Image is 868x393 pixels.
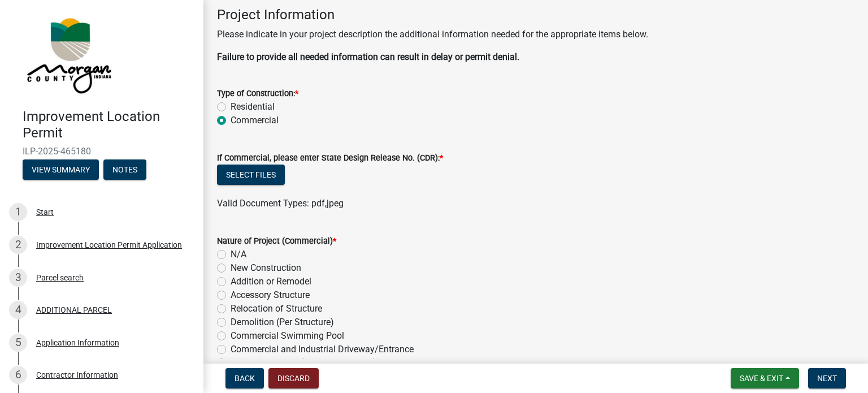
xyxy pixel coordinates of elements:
div: Parcel search [36,274,84,282]
span: ILP-2025-465180 [23,146,181,157]
label: Commercial and Industrial Driveway/Entrance [231,343,414,356]
label: Commercial [231,114,279,127]
span: Valid Document Types: pdf,jpeg [217,198,344,209]
button: Select files [217,165,285,185]
button: Next [808,368,846,388]
wm-modal-confirm: Summary [23,166,99,175]
h4: Project Information [217,7,854,23]
label: Demolition (Per Structure) [231,316,334,329]
button: Discard [268,368,319,388]
div: 1 [9,203,27,221]
label: New Construction [231,261,301,275]
h4: Improvement Location Permit [23,109,194,141]
wm-modal-confirm: Notes [103,166,146,175]
span: Back [235,374,255,383]
div: Improvement Location Permit Application [36,241,182,249]
div: ADDITIONAL PARCEL [36,306,112,314]
button: Save & Exit [731,368,799,388]
div: 5 [9,334,27,352]
label: Parking Lot/Area (New or Expanded) [231,356,376,370]
img: Morgan County, Indiana [23,12,114,97]
span: Save & Exit [740,374,783,383]
label: Residential [231,100,275,114]
p: Please indicate in your project description the additional information needed for the appropriate... [217,28,854,41]
label: Relocation of Structure [231,302,322,316]
div: 4 [9,301,27,319]
label: Addition or Remodel [231,275,311,288]
label: Nature of Project (Commercial) [217,237,336,245]
strong: Failure to provide all needed information can result in delay or permit denial. [217,51,519,62]
label: If Commercial, please enter State Design Release No. (CDR): [217,154,443,162]
div: 3 [9,269,27,287]
label: N/A [231,248,246,261]
div: Contractor Information [36,371,118,379]
label: Commercial Swimming Pool [231,329,344,343]
div: Application Information [36,339,119,347]
button: View Summary [23,159,99,180]
div: Start [36,208,54,216]
span: Next [817,374,837,383]
button: Back [225,368,264,388]
label: Type of Construction: [217,90,298,98]
label: Accessory Structure [231,288,310,302]
div: 6 [9,366,27,384]
button: Notes [103,159,146,180]
div: 2 [9,236,27,254]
